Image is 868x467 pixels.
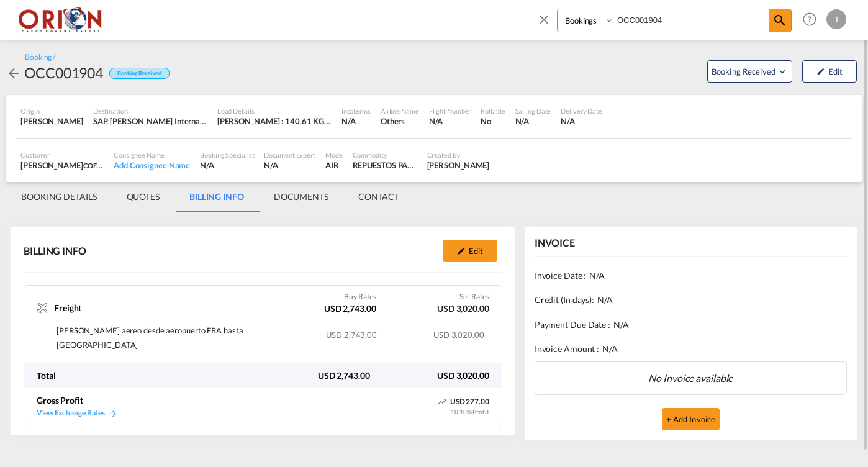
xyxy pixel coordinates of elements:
span: [PERSON_NAME] aereo desde aeropuerto FRA hasta [GEOGRAPHIC_DATA] [57,325,243,350]
div: No Invoice available [535,361,847,395]
div: Gross Profit [37,394,83,407]
div: Flight Number [429,106,471,116]
div: Booking Specialist [200,150,254,160]
div: USD 3,020.00 [437,302,489,318]
div: Payment Due Date : [535,312,847,337]
div: REPUESTOS PARA MAQUINARIA [353,160,417,171]
span: Booking Received [712,65,777,78]
div: Commodity [353,150,417,160]
div: No [481,116,505,127]
md-tab-item: BILLING INFO [174,182,259,212]
div: icon-arrow-left [6,63,24,83]
md-pagination-wrapper: Use the left and right arrow keys to navigate between tabs [6,182,414,212]
div: J [826,9,846,29]
div: Origin [20,106,83,116]
span: N/A [602,343,618,355]
input: Enter Booking ID, Reference ID, Order ID [614,9,769,31]
div: Juan Lardizabal [427,160,490,171]
div: USD 277.00 [427,397,489,407]
md-icon: icon-close [537,12,551,26]
md-icon: icon-arrow-right [108,409,118,419]
div: Load Details [217,106,332,116]
div: Created By [427,150,490,160]
div: [PERSON_NAME] : 140.61 KG | Volumetric Wt : 95.00 KG | Chargeable Wt : 140.61 KG [217,116,332,127]
md-tab-item: BOOKING DETAILS [6,182,112,212]
label: Buy Rates [344,292,376,302]
md-icon: icon-trending-up [437,397,447,407]
label: Sell Rates [459,292,489,302]
div: 10.10% Profit [451,407,489,416]
div: Total [24,370,263,382]
span: N/A [597,294,613,306]
div: Delivery Date [561,106,602,116]
a: View Exchange Rates [37,408,118,417]
div: Booking / [25,52,55,63]
div: USD 3,020.00 [382,370,502,382]
button: Open demo menu [707,60,792,83]
span: USD 2,743.00 [326,330,377,340]
div: N/A [264,160,315,171]
div: Others [381,116,419,127]
div: SAP, Ramón Villeda Morales International, La Mesa, Honduras, Mexico & Central America, Americas [93,116,207,127]
div: Invoice Amount : [535,337,847,361]
div: Consignee Name [114,150,190,160]
button: icon-pencilEdit [443,240,497,262]
button: icon-pencilEdit [802,60,857,83]
img: 2c36fa60c4e911ed9fceb5e2556746cc.JPG [19,6,102,34]
div: [PERSON_NAME] [20,160,104,171]
button: + Add Invoice [662,408,720,430]
div: Credit (In days): [535,288,847,312]
div: Booking Received [109,68,169,79]
div: Destination [93,106,207,116]
div: N/A [200,160,254,171]
span: Help [799,9,820,30]
div: USD 2,743.00 [324,302,376,318]
div: Customer [20,150,104,160]
span: USD 3,020.00 [433,330,484,340]
span: icon-close [537,9,557,39]
span: N/A [589,270,605,282]
div: N/A [515,116,551,127]
div: USD 2,743.00 [263,370,382,382]
md-tab-item: DOCUMENTS [259,182,343,212]
div: Incoterms [341,106,371,116]
div: Rollable [481,106,505,116]
div: Invoice Date : [535,263,847,288]
span: icon-magnify [769,9,791,32]
div: N/A [561,116,602,127]
md-icon: icon-pencil [816,67,825,76]
div: N/A [429,116,471,127]
div: Sailing Date [515,106,551,116]
div: Airline Name [381,106,419,116]
span: N/A [613,319,629,331]
div: Einig [20,116,83,127]
div: Mode [325,150,343,160]
div: Help [799,9,826,31]
md-tab-item: QUOTES [112,182,174,212]
md-icon: icon-magnify [772,13,787,28]
span: COFICAB [83,160,112,170]
div: N/A [341,116,356,127]
md-tab-item: CONTACT [343,182,414,212]
div: Add Consignee Name [114,160,190,171]
body: Rich Text Editor, editor2 [12,12,242,25]
div: BILLING INFO [24,244,86,258]
div: AIR [325,160,343,171]
md-icon: icon-pencil [457,247,466,255]
md-icon: icon-arrow-left [6,66,21,81]
div: INVOICE [535,236,575,250]
div: OCC001904 [24,63,103,83]
div: Document Expert [264,150,315,160]
span: Freight [54,302,81,314]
